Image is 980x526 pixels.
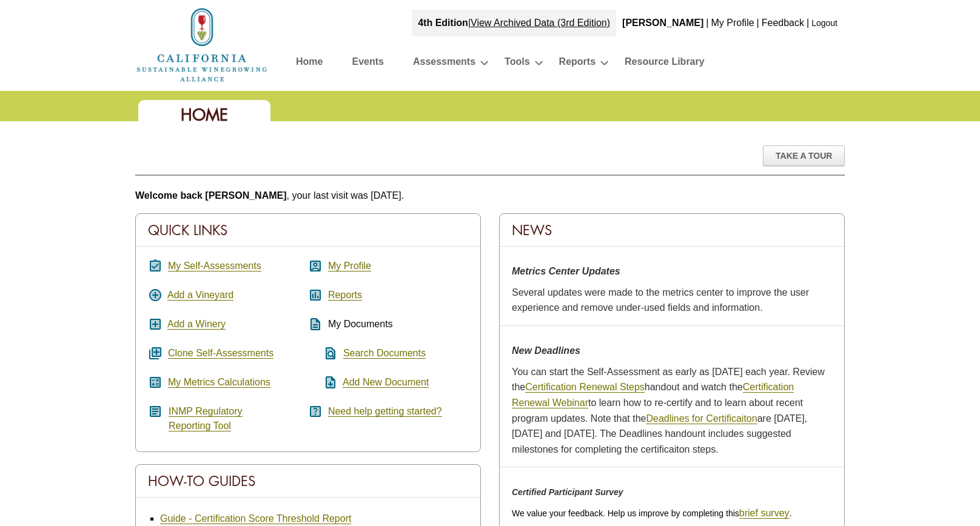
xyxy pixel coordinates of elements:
[148,259,163,273] i: assignment_turned_in
[343,348,426,359] a: Search Documents
[148,346,163,361] i: queue
[169,406,243,431] a: INMP RegulatoryReporting Tool
[711,18,754,28] a: My Profile
[135,190,287,201] b: Welcome back [PERSON_NAME]
[762,18,804,28] a: Feedback
[308,404,323,419] i: help_center
[512,345,580,356] strong: New Deadlines
[167,290,233,301] a: Add a Vineyard
[167,319,226,330] a: Add a Winery
[811,18,837,28] a: Logout
[512,287,809,313] span: Several updates were made to the metrics center to improve the user experience and remove under-u...
[328,261,371,271] a: My Profile
[135,39,269,49] a: Home
[512,266,620,276] strong: Metrics Center Updates
[308,317,323,331] i: description
[308,259,323,273] i: account_box
[512,382,794,408] a: Certification Renewal Webinar
[471,18,610,28] a: View Archived Data (3rd Edition)
[181,104,228,125] span: Home
[308,346,338,361] i: find_in_page
[500,214,844,247] div: News
[168,377,270,388] a: My Metrics Calculations
[559,53,596,75] a: Reports
[148,404,163,419] i: article
[646,413,757,424] a: Deadlines for Certificaiton
[622,18,703,28] b: [PERSON_NAME]
[308,288,323,302] i: assessment
[148,375,163,390] i: calculate
[412,10,616,36] div: |
[296,53,323,75] a: Home
[512,364,832,458] p: You can start the Self-Assessment as early as [DATE] each year. Review the handout and watch the ...
[308,375,338,390] i: note_add
[525,382,645,393] a: Certification Renewal Steps
[505,53,529,75] a: Tools
[328,290,362,301] a: Reports
[136,214,480,247] div: Quick Links
[148,317,163,331] i: add_box
[135,6,269,84] img: logo_cswa2x.png
[328,319,393,329] span: My Documents
[756,10,760,36] div: |
[168,348,274,359] a: Clone Self-Assessments
[739,508,790,519] a: brief survey
[148,288,163,302] i: add_circle
[512,487,623,497] em: Certified Participant Survey
[763,145,845,166] div: Take A Tour
[625,53,705,75] a: Resource Library
[328,406,442,417] a: Need help getting started?
[135,188,845,204] p: , your last visit was [DATE].
[413,53,475,75] a: Assessments
[512,508,791,518] span: We value your feedback. Help us improve by completing this .
[805,10,810,36] div: |
[343,377,429,388] a: Add New Document
[168,261,261,271] a: My Self-Assessments
[418,18,468,28] strong: 4th Edition
[160,513,351,524] a: Guide - Certification Score Threshold Report
[705,10,710,36] div: |
[352,53,383,75] a: Events
[136,465,480,498] div: How-To Guides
